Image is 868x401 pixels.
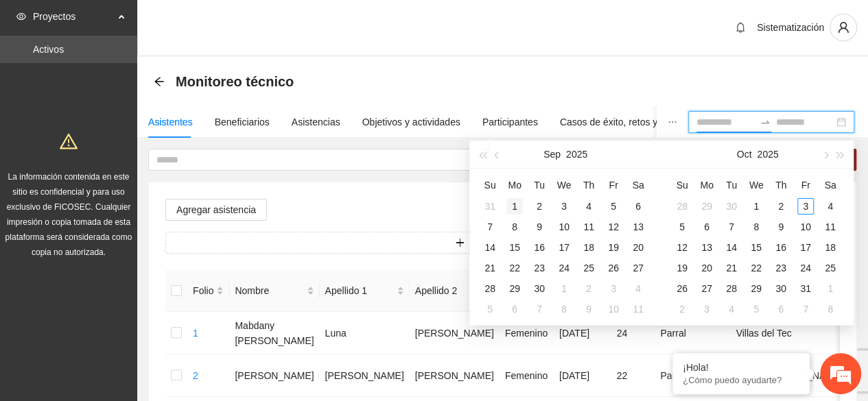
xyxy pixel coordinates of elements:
div: 31 [797,280,814,297]
div: 19 [605,239,622,256]
div: 10 [797,219,814,235]
div: 7 [482,219,498,235]
div: 9 [531,219,548,235]
td: 2025-09-25 [576,258,601,278]
div: 8 [506,219,523,235]
span: Sistematización [757,22,824,33]
button: Agregar asistencia [165,199,267,221]
td: 2025-11-08 [818,299,843,319]
div: 7 [723,219,740,235]
td: 2025-09-17 [552,237,576,258]
td: 2025-09-30 [719,196,744,217]
div: 4 [630,280,646,297]
td: [PERSON_NAME] [410,312,500,354]
td: 2025-10-01 [552,278,576,299]
td: 2025-10-05 [670,217,694,237]
td: 2025-11-05 [744,299,769,319]
th: Tu [719,174,744,196]
div: 5 [605,198,622,215]
td: 2025-10-25 [818,258,843,278]
td: 2025-09-29 [694,196,719,217]
td: 2025-09-13 [626,217,650,237]
td: 2025-09-21 [478,258,502,278]
div: 8 [748,219,764,235]
span: Monitoreo técnico [176,71,294,93]
div: 31 [482,198,498,215]
span: Apellido 2 [415,283,484,298]
td: Luna [320,312,410,354]
div: 24 [556,260,572,276]
th: We [552,174,576,196]
td: 2025-10-07 [719,217,744,237]
span: bell [730,22,751,33]
span: Estamos en línea. [80,126,189,265]
td: 2025-09-26 [601,258,626,278]
td: 2025-10-20 [694,258,719,278]
div: 12 [605,219,622,235]
div: 11 [630,301,646,317]
td: 2025-10-23 [769,258,793,278]
div: 24 [797,260,814,276]
td: 2025-10-06 [694,217,719,237]
div: Minimizar ventana de chat en vivo [225,7,258,40]
div: 2 [531,198,548,215]
td: 2025-10-26 [670,278,694,299]
th: Apellido 2 [410,270,500,312]
td: 2025-09-29 [502,278,527,299]
th: Sa [626,174,650,196]
td: 2025-09-08 [502,217,527,237]
td: 2025-10-28 [719,278,744,299]
td: 2025-10-02 [576,278,601,299]
span: Folio [193,283,213,298]
div: 29 [748,280,764,297]
td: 2025-10-08 [552,299,576,319]
td: 2025-10-14 [719,237,744,258]
div: 23 [773,260,789,276]
td: 2025-10-21 [719,258,744,278]
th: Su [478,174,502,196]
td: 2025-09-30 [527,278,552,299]
td: 2025-10-09 [769,217,793,237]
span: arrow-left [154,76,165,87]
button: 2025 [566,141,587,168]
div: ¡Hola! [683,362,799,373]
td: 2025-10-19 [670,258,694,278]
td: Femenino [500,312,554,354]
th: We [744,174,769,196]
div: 2 [674,301,690,317]
div: 4 [580,198,597,215]
div: 8 [822,301,838,317]
td: 2025-09-19 [601,237,626,258]
td: 2025-09-07 [478,217,502,237]
div: Objetivos y actividades [362,114,460,130]
td: 2025-10-13 [694,237,719,258]
div: 5 [748,301,764,317]
div: 22 [748,260,764,276]
div: 18 [580,239,597,256]
span: ellipsis [668,117,677,127]
div: 29 [506,280,523,297]
span: eye [16,12,26,21]
div: 3 [605,280,622,297]
div: Beneficiarios [215,114,270,130]
div: Asistencias [292,114,340,130]
div: 1 [822,280,838,297]
td: 2025-10-18 [818,237,843,258]
button: Oct [737,141,752,168]
td: 2025-10-17 [793,237,818,258]
div: 9 [580,301,597,317]
div: 2 [773,198,789,215]
td: 2025-10-03 [793,196,818,217]
div: 11 [822,219,838,235]
td: Villas del Tec [730,312,852,354]
div: 3 [797,198,814,215]
div: 13 [630,219,646,235]
th: Su [670,174,694,196]
button: 2025 [757,141,778,168]
td: 2025-10-07 [527,299,552,319]
p: ¿Cómo puedo ayudarte? [683,375,799,385]
td: 2025-10-02 [769,196,793,217]
div: Asistentes [148,114,193,130]
th: Fr [793,174,818,196]
th: Tu [527,174,552,196]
